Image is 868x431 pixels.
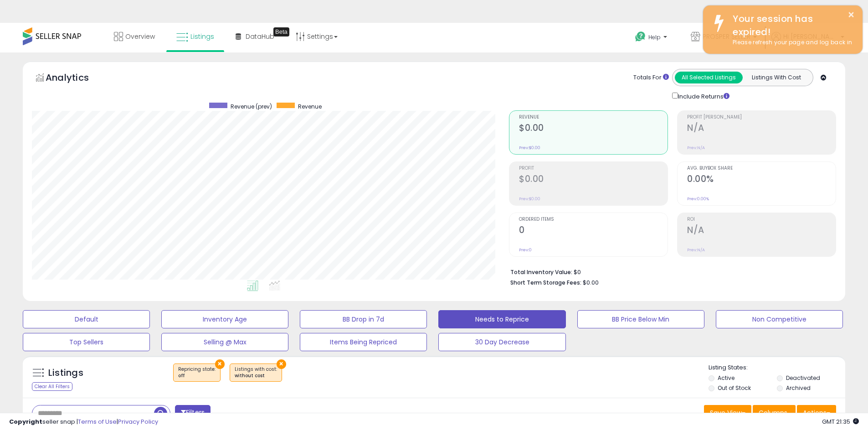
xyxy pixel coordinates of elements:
span: $0.00 [583,278,599,287]
h2: N/A [687,123,836,135]
small: Prev: $0.00 [519,196,540,202]
button: Items Being Repriced [300,333,427,351]
span: 2025-10-12 21:35 GMT [822,417,859,426]
span: Columns [759,408,787,417]
h2: 0.00% [687,174,836,186]
span: Listings [190,32,214,41]
h2: N/A [687,225,836,237]
small: Prev: $0.00 [519,145,540,151]
a: Help [628,24,676,52]
button: Top Sellers [23,333,150,351]
button: Listings With Cost [742,72,810,83]
a: PROSPER SELLER [684,23,764,52]
a: Overview [107,23,162,50]
button: 30 Day Decrease [438,333,565,351]
button: BB Price Below Min [577,310,704,328]
button: Save View [704,405,751,421]
div: off [178,373,216,379]
span: Help [648,33,661,41]
div: Tooltip anchor [273,27,289,36]
span: ROI [687,217,836,222]
h5: Analytics [46,71,107,86]
a: DataHub [229,23,281,50]
span: Revenue (prev) [231,103,272,110]
b: Total Inventory Value: [510,268,572,276]
h2: $0.00 [519,174,668,186]
li: $0 [510,266,829,277]
p: Listing States: [709,363,845,372]
span: Avg. Buybox Share [687,166,836,171]
small: Prev: N/A [687,247,705,253]
div: Please refresh your page and log back in [726,38,856,47]
span: Revenue [298,103,322,110]
span: DataHub [246,32,274,41]
div: Include Returns [665,91,740,101]
button: × [277,359,286,369]
div: without cost [235,373,277,379]
button: Needs to Reprice [438,310,565,328]
h5: Listings [48,367,83,379]
div: Your session has expired! [726,12,856,38]
span: Overview [125,32,155,41]
b: Short Term Storage Fees: [510,279,581,286]
label: Out of Stock [718,384,751,392]
button: BB Drop in 7d [300,310,427,328]
span: PROSPER SELLER [703,32,750,41]
button: All Selected Listings [675,72,743,83]
a: Terms of Use [78,417,117,426]
span: Repricing state : [178,366,216,379]
button: Selling @ Max [161,333,288,351]
small: Prev: 0 [519,247,532,253]
button: Columns [753,405,796,421]
small: Prev: 0.00% [687,196,709,202]
span: Ordered Items [519,217,668,222]
button: Inventory Age [161,310,288,328]
div: seller snap | | [9,418,158,426]
span: Revenue [519,115,668,120]
button: Filters [175,405,211,421]
span: Profit [519,166,668,171]
h2: 0 [519,225,668,237]
small: Prev: N/A [687,145,705,151]
a: Privacy Policy [118,417,158,426]
a: Settings [289,23,344,50]
button: Non Competitive [716,310,843,328]
a: Listings [169,23,221,50]
button: Default [23,310,150,328]
div: Clear All Filters [32,382,72,391]
button: × [215,359,225,369]
label: Active [718,374,734,382]
button: Actions [797,405,836,421]
strong: Copyright [9,417,42,426]
span: Listings with cost : [235,366,277,379]
h2: $0.00 [519,123,668,135]
label: Archived [786,384,811,392]
i: Get Help [635,31,646,42]
label: Deactivated [786,374,820,382]
div: Totals For [633,73,669,82]
span: Profit [PERSON_NAME] [687,115,836,120]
